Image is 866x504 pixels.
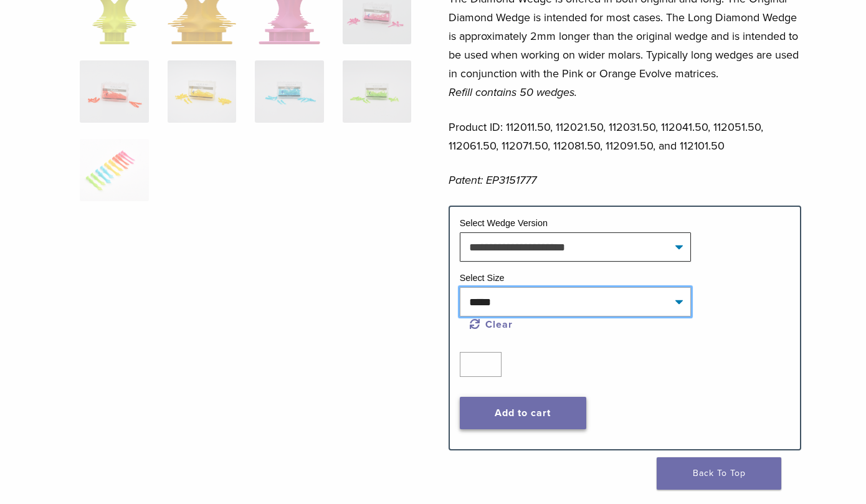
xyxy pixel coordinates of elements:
img: Diamond Wedge and Long Diamond Wedge - Image 11 [255,60,324,123]
p: Product ID: 112011.50, 112021.50, 112031.50, 112041.50, 112051.50, 112061.50, 112071.50, 112081.5... [449,118,802,155]
a: Back To Top [657,457,781,490]
img: Diamond Wedge and Long Diamond Wedge - Image 9 [80,60,149,123]
button: Add to cart [460,397,587,429]
img: Diamond Wedge and Long Diamond Wedge - Image 13 [80,139,149,201]
img: Diamond Wedge and Long Diamond Wedge - Image 10 [168,60,237,123]
em: Refill contains 50 wedges. [449,85,577,99]
img: Diamond Wedge and Long Diamond Wedge - Image 12 [343,60,412,123]
label: Select Size [460,273,505,283]
em: Patent: EP3151777 [449,173,536,187]
label: Select Wedge Version [460,218,548,228]
a: Clear [470,318,513,331]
